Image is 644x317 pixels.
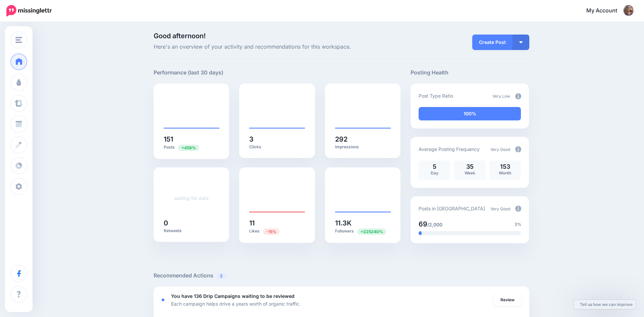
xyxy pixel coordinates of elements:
span: Very Good [490,206,510,211]
span: /2,000 [427,222,442,227]
img: info-circle-grey.png [515,146,521,152]
p: Followers [335,228,391,234]
p: Posts in [GEOGRAPHIC_DATA] [419,205,485,212]
img: arrow-down-white.png [519,41,523,43]
h5: 11 [249,220,305,226]
h5: 292 [335,136,391,143]
a: My Account [580,3,634,19]
h5: 151 [164,136,219,143]
div: 3% of your posts in the last 30 days have been from Drip Campaigns [419,231,422,235]
span: 2 [217,273,226,279]
span: Previous period: 27 [178,145,199,151]
h5: Performance (last 30 days) [154,68,223,77]
p: 35 [457,164,482,170]
b: You have 136 Drip Campaigns waiting to be reviewed [171,293,294,299]
span: Week [465,170,475,175]
a: Create Post [472,35,513,50]
p: Impressions [335,144,391,150]
h5: Recommended Actions [154,271,529,280]
a: Review [494,294,521,306]
img: info-circle-grey.png [515,93,521,99]
div: <div class='status-dot small red margin-right'></div>Error [162,299,164,301]
h5: Posting Health [411,68,529,77]
span: Previous period: 5 [357,228,386,235]
img: menu.png [15,37,22,43]
a: waiting for data [174,195,209,201]
p: Clicks [249,144,305,150]
span: Very Good [490,147,510,152]
span: Good afternoon! [154,32,206,40]
p: Posts [164,144,219,151]
span: Very Low [492,94,510,99]
h5: 11.3K [335,220,391,226]
img: info-circle-grey.png [515,206,521,212]
span: Previous period: 13 [263,228,280,235]
p: 153 [492,164,518,170]
p: Likes [249,228,305,234]
p: 5 [422,164,447,170]
span: Month [499,170,511,175]
a: Tell us how we can improve [574,300,636,309]
span: 69 [419,220,427,228]
p: Average Posting Frequency [419,145,480,153]
h5: 3 [249,136,305,143]
p: Post Type Ratio [419,92,453,100]
h5: 0 [164,220,219,226]
p: Retweets [164,228,219,233]
p: Each campaign helps drive a years worth of organic traffic. [171,300,301,308]
span: Here's an overview of your activity and recommendations for this workspace. [154,43,401,51]
span: 3% [515,221,521,228]
img: Missinglettr [6,5,52,16]
div: 100% of your posts in the last 30 days have been from Drip Campaigns [419,107,521,120]
span: Day [431,170,438,175]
